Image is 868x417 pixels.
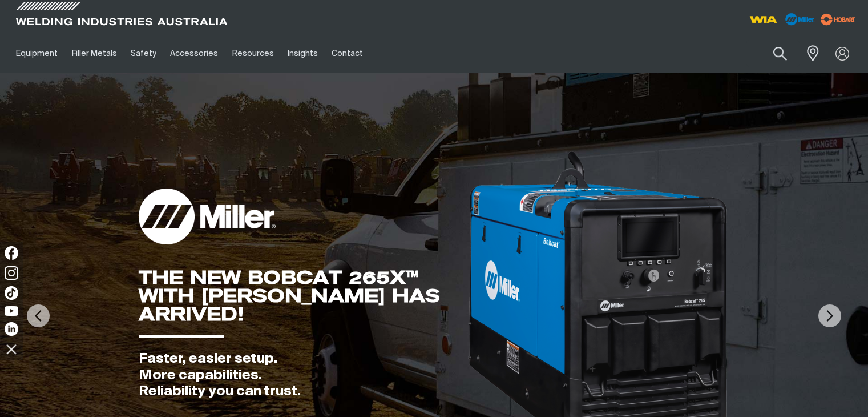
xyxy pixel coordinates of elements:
div: THE NEW BOBCAT 265X™ WITH [PERSON_NAME] HAS ARRIVED! [139,268,466,323]
a: Accessories [163,34,225,73]
img: YouTube [5,306,18,316]
nav: Main [9,34,647,73]
a: Resources [225,34,281,73]
a: Filler Metals [64,34,123,73]
img: hide socials [2,339,21,359]
img: PrevArrow [27,304,50,327]
img: NextArrow [818,304,841,327]
img: LinkedIn [5,322,18,336]
img: miller [817,11,859,28]
a: Safety [124,34,163,73]
a: Insights [281,34,325,73]
img: Instagram [5,266,18,280]
button: Search products [761,40,800,67]
img: TikTok [5,286,18,300]
div: Faster, easier setup. More capabilities. Reliability you can trust. [139,351,466,400]
a: Contact [325,34,370,73]
input: Product name or item number... [746,40,800,67]
img: Facebook [5,246,18,260]
a: Equipment [9,34,64,73]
